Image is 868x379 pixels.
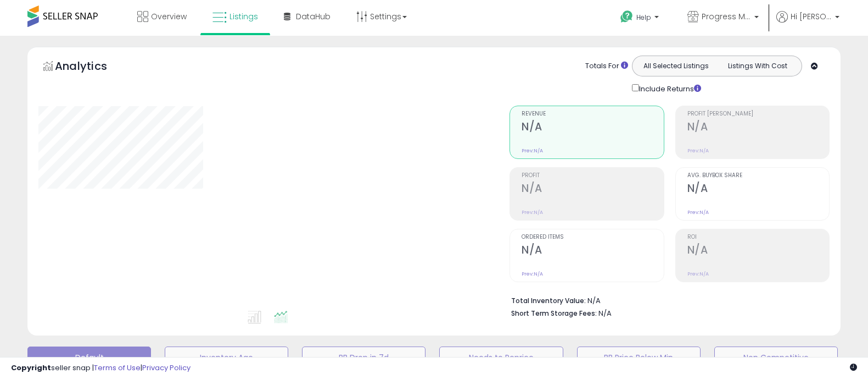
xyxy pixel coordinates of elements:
li: N/A [511,293,821,306]
span: Progress Matters [702,11,751,22]
h2: N/A [522,120,663,135]
span: DataHub [296,11,331,22]
span: Revenue [522,111,663,117]
a: Hi [PERSON_NAME] [776,11,839,36]
span: ROI [687,234,829,240]
h2: N/A [687,244,829,259]
div: Include Returns [624,82,714,95]
button: Listings With Cost [716,59,798,73]
a: Terms of Use [94,362,141,373]
button: Non Competitive [714,347,838,369]
button: Inventory Age [165,347,288,369]
a: Privacy Policy [142,362,191,373]
small: Prev: N/A [522,147,543,154]
h2: N/A [522,244,663,259]
span: Help [636,13,651,22]
a: Help [612,2,670,36]
strong: Copyright [11,362,51,373]
small: Prev: N/A [522,271,543,277]
b: Short Term Storage Fees: [511,309,597,318]
button: BB Price Below Min [577,347,701,369]
span: N/A [598,308,612,318]
small: Prev: N/A [687,209,709,216]
span: Profit [PERSON_NAME] [687,111,829,117]
small: Prev: N/A [687,271,709,277]
div: Totals For [585,61,628,72]
span: Overview [151,11,187,22]
small: Prev: N/A [522,209,543,216]
span: Hi [PERSON_NAME] [791,11,832,22]
button: BB Drop in 7d [302,347,425,369]
button: Needs to Reprice [439,347,563,369]
span: Listings [229,11,258,22]
b: Total Inventory Value: [511,296,586,305]
div: seller snap | | [11,363,191,373]
h2: N/A [687,182,829,197]
small: Prev: N/A [687,147,709,154]
h2: N/A [687,120,829,135]
span: Ordered Items [522,234,663,240]
button: All Selected Listings [635,59,717,73]
span: Avg. Buybox Share [687,173,829,179]
h2: N/A [522,182,663,197]
span: Profit [522,173,663,179]
i: Get Help [620,10,634,24]
button: Default [27,347,151,369]
h5: Analytics [55,58,128,76]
